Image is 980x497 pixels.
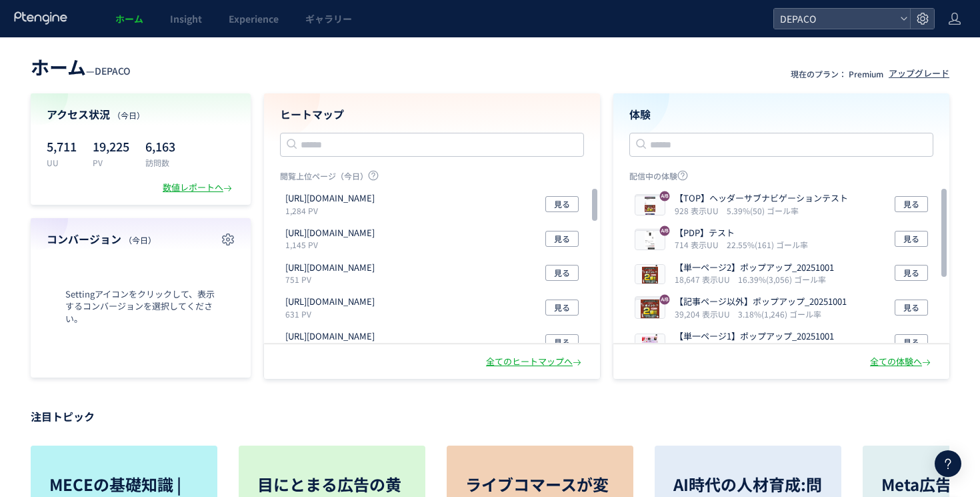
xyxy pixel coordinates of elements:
i: 3.18%(1,246) ゴール率 [738,308,821,320]
p: 6,163 [145,135,175,157]
p: PV [93,157,129,168]
p: 【PDP】テスト [675,227,803,239]
h4: アクセス状況 [47,107,235,122]
span: ギャラリー [305,12,352,25]
i: 714 表示UU [675,239,724,250]
p: 【単一ページ1】ポップアップ_20251001 [675,330,834,343]
span: 見る [554,265,570,281]
i: 5.39%(50) ゴール率 [727,205,799,216]
p: 注目トピック [31,406,949,427]
button: 見る [545,196,579,212]
i: 18,647 表示UU [675,274,735,285]
span: 見る [903,334,919,350]
div: 全てのヒートマップへ [486,356,584,368]
p: 【TOP】ヘッダーサブナビゲーションテスト [675,192,848,205]
p: UU [47,157,77,168]
p: 配信中の体験 [629,170,933,187]
img: efb613e78dd385384c17f0edc23d335a1759280285655.png [635,300,665,318]
p: 【単一ページ2】ポップアップ_20251001 [675,262,834,274]
span: 見る [554,300,570,316]
p: 19,225 [93,135,129,157]
i: 39,204 表示UU [675,308,735,320]
div: 数値レポートへ [163,181,235,194]
img: c513e7d9b251eb435c695b29973e1f3f1753750925059.jpeg [635,231,665,250]
p: https://depaco.daimaru-matsuzakaya.jp/articles/list/b220225a [285,296,375,308]
button: 見る [895,334,928,350]
div: 全ての体験へ [870,356,933,368]
p: 1,145 PV [285,239,380,250]
span: ホーム [31,53,86,80]
i: 16.39%(3,056) ゴール率 [738,274,826,285]
p: 現在のプラン： Premium [791,68,883,79]
span: （今日） [113,109,145,121]
i: 6,712 表示UU [675,343,731,354]
span: Insight [170,12,202,25]
img: 6c860eb7488cc51f641869b75320fc551759735454111.jpeg [635,196,665,215]
button: 見る [545,231,579,247]
button: 見る [895,231,928,247]
button: 見る [545,334,579,350]
span: 見る [903,231,919,247]
span: Experience [229,12,279,25]
button: 見る [545,300,579,316]
span: 見る [903,300,919,316]
span: 見る [903,196,919,212]
p: https://depaco.daimaru-matsuzakaya.jp/shop/pages/specialedition-holidaycollection.aspx [285,262,375,274]
div: — [31,53,131,80]
span: 見る [554,196,570,212]
p: https://depaco.daimaru-matsuzakaya.jp/shop/goods/search.aspx [285,227,375,239]
p: 751 PV [285,274,380,285]
p: 1,284 PV [285,205,380,216]
p: 閲覧上位ページ（今日） [280,170,584,187]
i: 27.76%(1,863) ゴール率 [733,343,821,354]
p: 【記事ページ以外】ポップアップ_20251001 [675,296,847,308]
span: DEPACO [776,9,895,29]
span: ホーム [115,12,143,25]
span: 見る [903,265,919,281]
button: 見る [895,300,928,316]
button: 見る [895,196,928,212]
p: 631 PV [285,308,380,320]
span: 見る [554,231,570,247]
h4: ヒートマップ [280,107,584,122]
i: 928 表示UU [675,205,724,216]
p: 5,711 [47,135,77,157]
span: 見る [554,334,570,350]
h4: 体験 [629,107,933,122]
p: 586 PV [285,343,380,354]
img: 4ae5c2bb8e7d63de4086b9f867a48d141759281735374.png [635,265,665,284]
p: https://depaco.daimaru-matsuzakaya.jp/shop/default.aspx [285,192,375,205]
img: f6e69b6bd3cd615202c0588b3497190f1759281533500.png [635,334,665,353]
p: 訪問数 [145,157,175,168]
p: https://depaco.daimaru-matsuzakaya.jp/articles/list/b250924b [285,330,375,343]
h4: コンバージョン [47,231,235,247]
span: Settingアイコンをクリックして、表示するコンバージョンを選択してください。 [47,288,235,326]
button: 見る [895,265,928,281]
button: 見る [545,265,579,281]
span: DEPACO [95,64,131,77]
div: アップグレード [889,67,949,80]
i: 22.55%(161) ゴール率 [727,239,808,250]
span: （今日） [124,234,156,245]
